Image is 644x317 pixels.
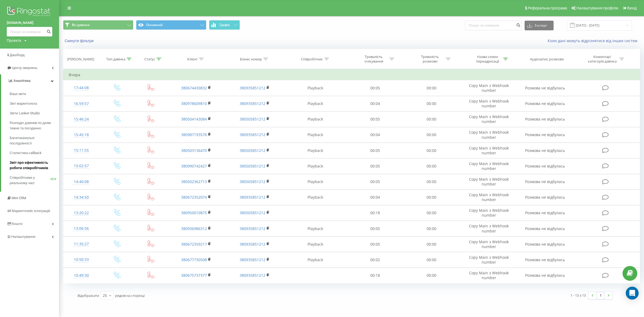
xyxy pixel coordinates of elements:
td: 00:05 [347,143,403,158]
span: Розмова не відбулась [525,148,565,153]
span: Звіт про ефективність роботи співробітників [10,160,56,171]
td: 00:05 [347,174,403,190]
a: Звіт про ефективність роботи співробітників [10,158,59,173]
a: 380505851212 [240,116,265,122]
div: Статус [144,57,155,61]
td: 00:00 [403,111,460,127]
div: 16:59:57 [69,99,94,109]
td: 00:18 [347,268,403,283]
span: Розмова не відбулась [525,85,565,90]
td: 00:00 [403,190,460,205]
span: Дашборд [10,53,25,57]
td: 00:00 [403,174,460,190]
span: Розподіл дзвінків по дням тижня та погодинно [10,120,56,131]
td: Playback [284,158,347,174]
span: Розмова не відбулась [525,132,565,137]
div: Проекти [7,38,21,43]
a: 380504143084 [181,116,207,122]
input: Пошук за номером [465,21,522,30]
td: 00:00 [403,236,460,252]
span: Центр звернень [12,66,38,70]
td: Copy Main з Webhook number [460,174,518,190]
td: Playback [284,190,347,205]
span: Кошти [12,222,22,226]
td: 00:00 [403,80,460,96]
span: Розмова не відбулась [525,210,565,215]
span: Розмова не відбулась [525,116,565,122]
a: 380502362713 [181,179,207,184]
span: Маркетплейс інтеграцій [12,209,50,213]
span: Розмова не відбулась [525,257,565,262]
td: Playback [284,236,347,252]
button: Всі дзвінки [63,20,133,30]
span: Звіт маркетолога [10,101,37,106]
a: Багатоканальні послідовності [10,133,59,148]
td: Copy Main з Webhook number [460,190,518,205]
div: Коментар/категорія дзвінка [587,54,618,64]
td: 00:05 [347,221,403,236]
a: [DOMAIN_NAME] [7,20,52,25]
a: 380505851212 [240,210,265,215]
td: Copy Main з Webhook number [460,158,518,174]
div: 10:50:33 [69,254,94,265]
span: Розмова не відбулась [525,163,565,169]
td: Playback [284,96,347,111]
a: 380935851212 [240,195,265,200]
td: 00:00 [403,143,460,158]
td: Playback [284,143,347,158]
div: 17:44:08 [69,83,94,93]
td: 00:00 [403,158,460,174]
div: 14:34:50 [69,192,94,203]
a: Коли дані можуть відрізнятися вiд інших систем [548,38,640,43]
td: 00:02 [347,252,403,268]
div: Тип дзвінка [106,57,125,61]
a: Звіт маркетолога [10,99,59,108]
td: 00:04 [347,127,403,143]
span: Статистика callback [10,150,42,156]
a: 380935851212 [240,226,265,231]
div: 15:11:55 [69,145,94,156]
a: 380935851212 [240,257,265,262]
a: 380672359217 [181,242,207,247]
span: Розмова не відбулась [525,273,565,278]
a: 380987193576 [181,132,207,137]
td: 00:05 [347,80,403,96]
img: Ringostat logo [7,5,52,19]
span: Реферальна програма [528,6,567,10]
span: Графік [219,23,230,27]
td: Copy Main з Webhook number [460,205,518,221]
div: Назва схеми переадресації [473,54,502,64]
td: Copy Main з Webhook number [460,143,518,158]
td: Playback [284,221,347,236]
a: 380936986312 [181,226,207,231]
span: Вихід [627,6,637,10]
a: 380990742427 [181,163,207,169]
td: Copy Main з Webhook number [460,236,518,252]
a: 380505851212 [240,148,265,153]
div: Співробітник [301,57,323,61]
td: Copy Main з Webhook number [460,221,518,236]
div: 13:06:56 [69,223,94,234]
div: 15:46:24 [69,114,94,125]
span: Розмова не відбулась [525,101,565,106]
td: Playback [284,252,347,268]
td: Playback [284,80,347,96]
td: 00:00 [403,252,460,268]
td: 00:00 [403,221,460,236]
td: 00:05 [347,236,403,252]
button: Графік [209,20,240,30]
td: 00:04 [347,190,403,205]
span: Розмова не відбулась [525,226,565,231]
td: 00:00 [403,96,460,111]
span: Розмова не відбулась [525,179,565,184]
div: 15:02:57 [69,161,94,171]
a: 380505851212 [240,163,265,169]
td: 00:05 [347,111,403,127]
span: Багатоканальні послідовності [10,135,56,146]
a: 380672352074 [181,195,207,200]
a: 380505851212 [240,179,265,184]
div: Клієнт [187,57,197,61]
a: Ваші звіти [10,89,59,99]
td: 00:00 [403,205,460,221]
a: 380503136470 [181,148,207,153]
